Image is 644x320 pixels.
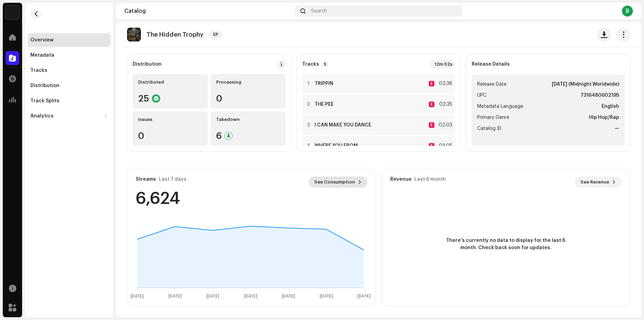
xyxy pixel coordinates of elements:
div: Processing [216,79,280,85]
span: Primary Genre [477,113,509,122]
span: Metadata Language [477,102,523,111]
div: Takedown [216,117,280,122]
img: 94804338-ddb7-4df8-a3ac-26436575b191 [6,6,19,19]
text: [DATE] [282,294,295,299]
div: 03:05 [437,142,452,150]
span: EP [209,30,222,39]
span: See Consumption [314,175,355,189]
div: Distribution [30,83,59,88]
div: E [429,122,434,128]
div: E [429,81,434,86]
re-m-nav-item: Metadata [28,48,110,62]
span: Search [311,8,327,14]
div: Revenue [390,177,412,182]
div: E [429,102,434,107]
span: UPC [477,91,487,100]
div: E [429,143,434,149]
re-m-nav-item: Overview [28,33,110,47]
span: There's currently no data to display for the last 6 month. Check back soon for updates. [444,237,568,252]
button: See Consumption [309,177,367,188]
text: [DATE] [320,294,333,299]
re-m-nav-item: Distribution [28,79,110,93]
strong: WHERE YOU FROM [315,143,358,149]
div: B [622,6,633,17]
re-m-nav-dropdown: Analytics [28,109,110,123]
div: Overview [30,37,54,43]
div: Streams [136,177,156,182]
img: 6deb2c7c-0f53-4e12-9ca9-eb782d89d714 [127,28,141,41]
text: [DATE] [131,294,144,299]
div: Analytics [30,113,54,119]
re-m-nav-item: Tracks [28,64,110,77]
span: Catalog ID [477,124,501,133]
strong: TRIPPIN [315,81,333,86]
p: The Hidden Trophy [146,31,203,38]
div: 02:38 [437,79,452,88]
strong: — [615,124,619,133]
div: Catalog [124,8,292,14]
span: See Revenue [580,175,609,189]
div: Tracks [30,68,47,73]
div: Issues [138,117,202,122]
strong: [DATE] (Midnight Worldwide) [552,80,619,88]
button: See Revenue [575,177,622,188]
span: Release Date [477,80,507,88]
div: 02:03 [437,121,452,129]
strong: 7316480602195 [580,91,619,100]
div: 02:35 [437,100,452,109]
re-m-nav-item: Track Splits [28,94,110,108]
div: Track Splits [30,98,59,104]
div: Last 6 month [414,177,446,182]
strong: THE PEE [315,102,334,107]
strong: Hip Hop/Rap [589,113,619,122]
div: Last 7 days [159,177,186,182]
div: Distributed [138,79,202,85]
strong: English [602,102,619,111]
text: [DATE] [169,294,182,299]
text: [DATE] [206,294,219,299]
text: [DATE] [244,294,257,299]
div: Metadata [30,53,54,58]
strong: I CAN MAKE YOU DANCE [315,122,371,128]
text: [DATE] [357,294,371,299]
